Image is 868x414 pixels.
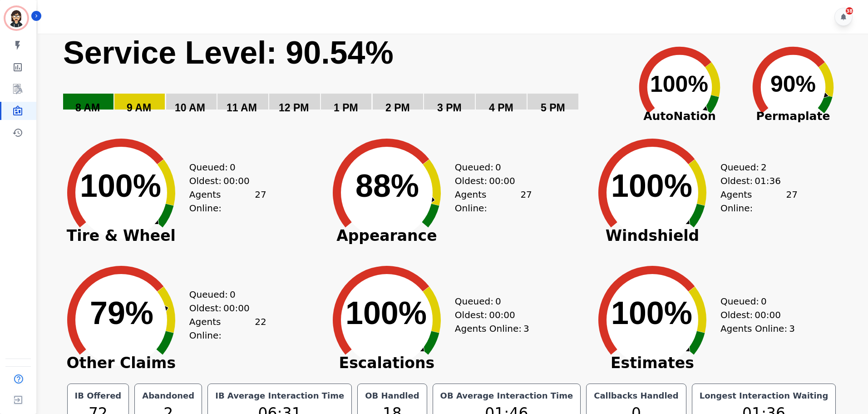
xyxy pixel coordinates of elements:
[650,71,708,97] text: 100%
[53,231,189,240] span: Tire & Wheel
[755,174,781,188] span: 01:36
[455,294,523,308] div: Queued:
[80,168,161,204] text: 100%
[90,295,153,331] text: 79%
[455,160,523,174] div: Queued:
[223,301,250,315] span: 00:00
[495,294,501,308] span: 0
[720,294,789,308] div: Queued:
[541,102,565,114] text: 5 PM
[455,322,532,335] div: Agents Online:
[489,174,515,188] span: 00:00
[62,34,621,127] svg: Service Level: 0%
[623,108,736,125] span: AutoNation
[698,389,830,402] div: Longest Interaction Waiting
[75,102,100,114] text: 8 AM
[592,389,681,402] div: Callbacks Handled
[720,188,798,215] div: Agents Online:
[770,71,816,97] text: 90%
[761,294,767,308] span: 0
[455,188,532,215] div: Agents Online:
[230,288,236,301] span: 0
[223,174,250,188] span: 00:00
[189,288,257,301] div: Queued:
[53,359,189,368] span: Other Claims
[140,389,196,402] div: Abandoned
[319,231,455,240] span: Appearance
[489,102,513,114] text: 4 PM
[230,160,236,174] span: 0
[584,359,720,368] span: Estimates
[5,7,27,29] img: Bordered avatar
[720,322,798,335] div: Agents Online:
[334,102,358,114] text: 1 PM
[385,102,410,114] text: 2 PM
[363,389,421,402] div: OB Handled
[213,389,346,402] div: IB Average Interaction Time
[761,160,767,174] span: 2
[255,315,266,342] span: 22
[755,308,781,322] span: 00:00
[736,108,850,125] span: Permaplate
[255,188,266,215] span: 27
[189,315,266,342] div: Agents Online:
[189,301,257,315] div: Oldest:
[720,308,789,322] div: Oldest:
[720,160,789,174] div: Queued:
[789,322,795,335] span: 3
[584,231,720,240] span: Windshield
[63,35,394,70] text: Service Level: 90.54%
[355,168,419,204] text: 88%
[455,308,523,322] div: Oldest:
[73,389,123,402] div: IB Offered
[319,359,455,368] span: Escalations
[175,102,205,114] text: 10 AM
[127,102,151,114] text: 9 AM
[523,322,529,335] span: 3
[455,174,523,188] div: Oldest:
[439,389,575,402] div: OB Average Interaction Time
[437,102,462,114] text: 3 PM
[279,102,309,114] text: 12 PM
[520,188,532,215] span: 27
[786,188,797,215] span: 27
[611,295,692,331] text: 100%
[345,295,427,331] text: 100%
[495,160,501,174] span: 0
[720,174,789,188] div: Oldest:
[227,102,257,114] text: 11 AM
[189,188,266,215] div: Agents Online:
[189,160,257,174] div: Queued:
[189,174,257,188] div: Oldest:
[846,7,853,15] div: 38
[611,168,692,204] text: 100%
[489,308,515,322] span: 00:00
